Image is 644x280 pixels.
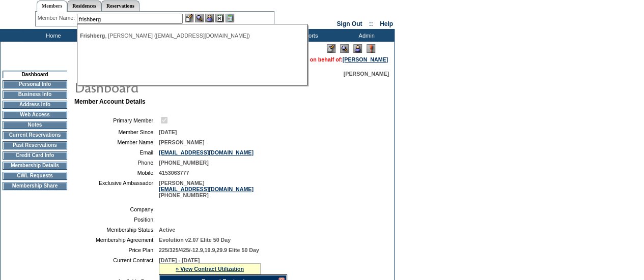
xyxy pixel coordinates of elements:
span: Active [159,227,175,233]
td: Membership Details [3,162,67,170]
td: Current Contract: [78,257,155,274]
td: Membership Agreement: [78,237,155,243]
span: [DATE] - [DATE] [159,257,200,263]
span: [DATE] [159,129,177,135]
td: CWL Requests [3,172,67,180]
img: View Mode [340,44,349,53]
td: Membership Share [3,182,67,190]
a: [PERSON_NAME] [343,56,388,63]
a: Sign Out [337,20,362,27]
td: Web Access [3,111,67,119]
td: Position: [78,216,155,223]
td: Current Reservations [3,131,67,139]
td: Price Plan: [78,247,155,253]
a: Help [380,20,393,27]
img: pgTtlDashboard.gif [74,77,277,97]
img: b_edit.gif [185,14,193,22]
span: Evolution v2.07 Elite 50 Day [159,237,231,243]
td: Phone: [78,160,155,166]
span: [PHONE_NUMBER] [159,160,209,166]
td: Business Info [3,90,67,99]
span: [PERSON_NAME] [PHONE_NUMBER] [159,180,254,198]
img: View [195,14,204,22]
a: » View Contract Utilization [176,266,244,272]
td: Credit Card Info [3,151,67,160]
span: [PERSON_NAME] [344,71,389,77]
a: [EMAIL_ADDRESS][DOMAIN_NAME] [159,186,254,192]
td: Company: [78,206,155,212]
td: Past Reservations [3,141,67,149]
td: Member Since: [78,129,155,135]
img: Log Concern/Member Elevation [367,44,375,53]
div: , [PERSON_NAME] ([EMAIL_ADDRESS][DOMAIN_NAME]) [80,33,304,39]
td: Dashboard [3,71,67,78]
div: Member Name: [38,14,77,22]
img: Impersonate [205,14,214,22]
td: Exclusive Ambassador: [78,180,155,198]
td: Personal Info [3,80,67,88]
a: Reservations [101,1,139,11]
td: Notes [3,121,67,129]
span: [PERSON_NAME] [159,139,204,145]
img: b_calculator.gif [226,14,234,22]
td: Admin [336,29,395,42]
span: You are acting on behalf of: [271,56,388,63]
td: Email: [78,149,155,155]
a: [EMAIL_ADDRESS][DOMAIN_NAME] [159,149,254,155]
span: :: [369,20,373,27]
a: Members [37,1,68,12]
span: Frishberg [80,33,105,39]
a: Residences [67,1,101,11]
td: Address Info [3,101,67,109]
td: Home [23,29,81,42]
td: Primary Member: [78,115,155,125]
b: Member Account Details [74,98,146,105]
td: Member Name: [78,139,155,145]
img: Reservations [215,14,224,22]
img: Edit Mode [327,44,335,53]
span: 4153063777 [159,170,189,176]
span: 225/325/425/-12.9,19.9,29.9 Elite 50 Day [159,247,259,253]
img: Impersonate [353,44,362,53]
td: Membership Status: [78,227,155,233]
td: Mobile: [78,170,155,176]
